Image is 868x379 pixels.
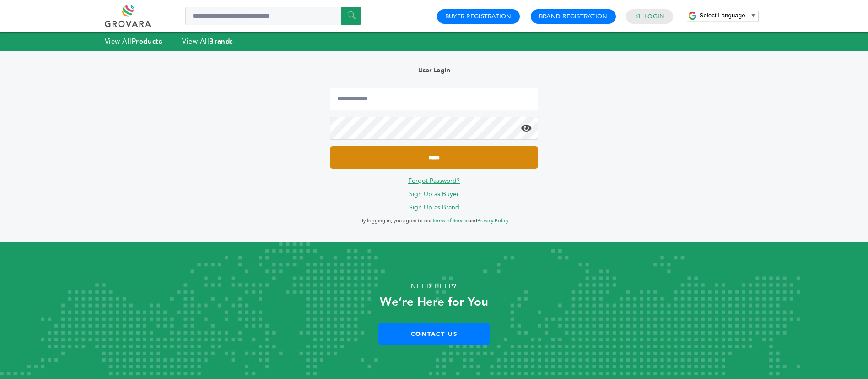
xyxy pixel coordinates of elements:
span: ​ [748,12,748,19]
input: Password [330,117,538,140]
span: Select Language [700,12,745,19]
a: Forgot Password? [408,176,460,185]
input: Search a product or brand... [185,7,361,25]
a: Sign Up as Buyer [409,190,459,198]
a: View AllProducts [105,37,162,46]
strong: Brands [209,37,233,46]
a: Select Language​ [700,12,756,19]
a: Brand Registration [539,12,608,21]
input: Email Address [330,88,538,110]
b: User Login [418,66,450,75]
a: Privacy Policy [477,217,508,224]
a: Terms of Service [432,217,469,224]
a: Contact Us [378,323,490,345]
a: Sign Up as Brand [409,203,459,212]
a: View AllBrands [182,37,233,46]
span: ▼ [750,12,756,19]
a: Buyer Registration [445,12,512,21]
a: Login [644,12,664,21]
p: By logging in, you agree to our and [330,215,538,226]
strong: Products [132,37,162,46]
p: Need Help? [43,280,825,293]
strong: We’re Here for You [380,294,488,310]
